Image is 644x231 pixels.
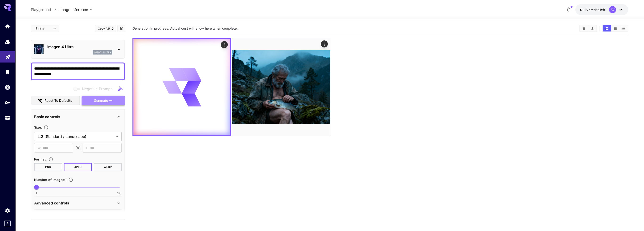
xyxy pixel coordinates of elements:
[34,125,42,129] span: Size :
[94,51,111,54] p: imagen4ultra
[34,42,122,56] div: Imagen 4 Ultraimagen4ultra
[31,7,51,12] a: Playground
[321,40,328,47] div: Actions
[34,114,60,120] p: Basic controls
[95,25,116,32] button: Copy AIR ID
[5,52,11,58] div: Playground
[580,7,605,12] div: $1.1612
[82,96,125,106] button: Generate
[34,111,122,122] div: Basic controls
[603,25,611,31] button: Show media in grid view
[609,6,616,13] div: AV
[36,191,37,196] span: 1
[36,26,50,31] span: Editor
[232,38,330,136] img: 2Q==
[82,86,112,92] span: Negative Prompt
[67,177,75,182] button: Specify how many images to generate in a single request. Each image generation will be charged se...
[34,178,67,182] span: Number of images : 1
[132,26,238,30] span: Generation in progress. Actual cost will show here when complete.
[34,200,69,206] p: Advanced controls
[5,100,10,106] div: API Keys
[94,98,108,104] span: Generate
[119,26,123,31] button: Add to library
[31,96,80,106] button: Reset to defaults
[60,7,88,12] span: Image Inference
[611,25,620,31] button: Show media in video view
[5,69,10,75] div: Library
[620,25,628,31] button: Show media in list view
[5,84,10,90] div: Wallet
[580,8,589,12] span: $1.16
[5,115,10,121] div: Usage
[34,197,122,209] div: Advanced controls
[94,163,122,171] button: WEBP
[47,44,112,50] p: Imagen 4 Ultra
[5,23,10,29] div: Home
[37,145,41,151] span: W
[37,134,114,139] span: 4:3 (Standard / Landscape)
[47,157,55,162] button: Choose the file format for the output image.
[575,4,628,15] button: $1.1612AV
[34,157,47,161] span: Format :
[34,163,62,171] button: PNG
[589,8,605,12] span: credits left
[5,39,10,45] div: Models
[31,7,60,12] nav: breadcrumb
[117,191,121,196] span: 20
[64,163,92,171] button: JPEG
[221,41,228,48] div: Actions
[86,145,88,151] span: H
[580,25,588,31] button: Clear All
[579,25,597,32] div: Clear AllDownload All
[4,220,11,226] button: Expand sidebar
[602,25,628,32] div: Show media in grid viewShow media in video viewShow media in list view
[42,125,50,130] button: Adjust the dimensions of the generated image by specifying its width and height in pixels, or sel...
[72,86,116,92] span: Negative prompts are not compatible with the selected model.
[588,25,596,31] button: Download All
[5,208,10,214] div: Settings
